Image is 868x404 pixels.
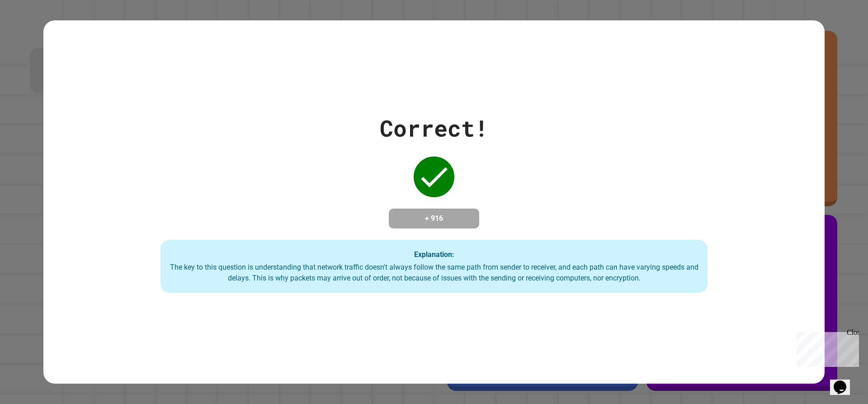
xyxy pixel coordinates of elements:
iframe: chat widget [793,328,859,367]
div: Correct! [380,111,488,145]
iframe: chat widget [830,368,859,395]
h4: + 916 [398,213,470,224]
strong: Explanation: [414,250,454,258]
div: The key to this question is understanding that network traffic doesn't always follow the same pat... [170,262,698,284]
div: Chat with us now!Close [4,4,62,57]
